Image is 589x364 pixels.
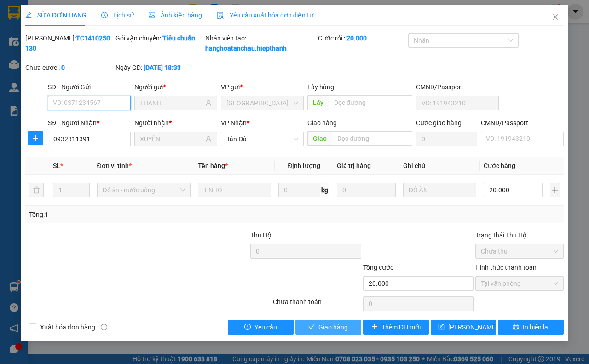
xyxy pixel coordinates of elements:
[416,132,477,146] input: Cước giao hàng
[25,12,87,19] span: SỬA ĐƠN HÀNG
[115,63,204,73] div: Ngày GD:
[381,322,421,332] span: Thêm ĐH mới
[416,82,499,92] div: CMND/Passport
[550,183,560,197] button: plus
[221,82,304,92] div: VP gửi
[448,322,536,332] span: [PERSON_NAME] chuyển hoàn
[205,136,212,142] span: user
[329,95,412,110] input: Dọc đường
[244,324,251,331] span: exclamation-circle
[346,35,367,42] b: 20.000
[337,162,371,169] span: Giá trị hàng
[288,162,320,169] span: Định lượng
[475,264,537,271] label: Hình thức thanh toán
[318,322,348,332] span: Giao hàng
[149,12,202,19] span: Ảnh kiện hàng
[416,96,499,110] input: VD: 191943210
[416,119,462,127] label: Cước giao hàng
[48,118,131,128] div: SĐT Người Nhận
[198,183,271,197] input: VD: Bàn, Ghế
[149,12,155,18] span: picture
[103,183,185,197] span: Đồ ăn - nước uống
[513,324,519,331] span: printer
[307,119,337,127] span: Giao hàng
[101,12,108,18] span: clock-circle
[481,277,558,290] span: Tại văn phòng
[431,320,497,335] button: save[PERSON_NAME] chuyển hoàn
[481,118,564,128] div: CMND/Passport
[399,157,480,175] th: Ghi chú
[205,33,316,53] div: Nhân viên tạo:
[221,119,247,127] span: VP Nhận
[272,297,362,313] div: Chưa thanh toán
[140,98,203,108] input: Tên người gửi
[25,33,114,53] div: [PERSON_NAME]:
[254,322,277,332] span: Yêu cầu
[144,64,181,71] b: [DATE] 18:33
[28,131,43,145] button: plus
[101,12,134,19] span: Lịch sử
[295,320,361,335] button: checkGiao hàng
[543,5,568,30] button: Close
[25,63,114,73] div: Chưa cước :
[228,320,294,335] button: exclamation-circleYêu cầu
[308,324,315,331] span: check
[29,183,44,197] button: delete
[29,134,42,142] span: plus
[337,183,395,197] input: 0
[403,183,476,197] input: Ghi Chú
[307,131,332,146] span: Giao
[48,82,131,92] div: SĐT Người Gửi
[140,134,203,144] input: Tên người nhận
[371,324,378,331] span: plus
[205,45,287,52] b: hanghoatanchau.hiepthanh
[29,209,228,220] div: Tổng: 1
[205,100,212,106] span: user
[226,96,298,110] span: Tân Châu
[438,324,445,331] span: save
[134,118,217,128] div: Người nhận
[217,12,314,19] span: Yêu cầu xuất hóa đơn điện tử
[101,324,107,330] span: info-circle
[198,162,228,169] span: Tên hàng
[162,35,195,42] b: Tiêu chuẩn
[61,64,65,71] b: 0
[552,13,559,21] span: close
[484,162,515,169] span: Cước hàng
[498,320,564,335] button: printerIn biên lai
[307,95,329,110] span: Lấy
[320,183,329,197] span: kg
[475,230,564,240] div: Trạng thái Thu Hộ
[363,320,429,335] button: plusThêm ĐH mới
[217,12,224,19] img: icon
[332,131,412,146] input: Dọc đường
[307,83,334,91] span: Lấy hàng
[250,231,271,239] span: Thu Hộ
[53,162,60,169] span: SL
[97,162,132,169] span: Đơn vị tính
[318,33,406,43] div: Cước rồi :
[25,12,32,18] span: edit
[523,322,549,332] span: In biên lai
[134,82,217,92] div: Người gửi
[481,244,558,258] span: Chưa thu
[115,33,204,43] div: Gói vận chuyển:
[36,322,99,332] span: Xuất hóa đơn hàng
[363,264,393,271] span: Tổng cước
[226,132,298,146] span: Tản Đà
